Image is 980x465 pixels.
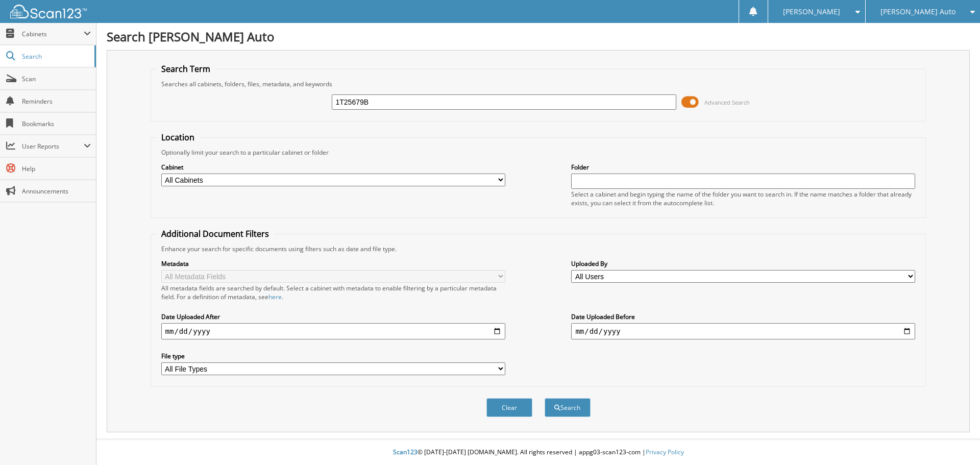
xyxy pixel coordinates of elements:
label: Uploaded By [571,259,915,268]
label: Cabinet [161,163,505,172]
h1: Search [PERSON_NAME] Auto [107,28,970,45]
span: Scan [22,75,91,83]
legend: Additional Document Filters [156,228,274,239]
span: [PERSON_NAME] [783,9,840,15]
label: Date Uploaded Before [571,312,915,321]
span: Announcements [22,187,91,195]
span: [PERSON_NAME] Auto [880,9,955,15]
div: Searches all cabinets, folders, files, metadata, and keywords [156,80,921,88]
span: Help [22,164,91,173]
div: Optionally limit your search to a particular cabinet or folder [156,148,921,157]
div: All metadata fields are searched by default. Select a cabinet with metadata to enable filtering b... [161,284,505,301]
label: Folder [571,163,915,172]
span: Scan123 [393,448,418,456]
span: Reminders [22,97,91,106]
span: Search [22,52,89,61]
legend: Location [156,132,200,143]
div: Select a cabinet and begin typing the name of the folder you want to search in. If the name match... [571,190,915,207]
span: Cabinets [22,30,84,38]
img: scan123-logo-white.svg [10,5,87,18]
a: here [268,292,282,301]
label: File type [161,352,505,360]
input: start [161,323,505,339]
input: end [571,323,915,339]
button: Clear [486,398,532,417]
button: Search [545,398,591,417]
span: Bookmarks [22,119,91,128]
label: Date Uploaded After [161,312,505,321]
iframe: Chat Widget [929,416,980,465]
legend: Search Term [156,63,215,75]
span: Advanced Search [704,99,750,106]
div: Enhance your search for specific documents using filters such as date and file type. [156,244,921,253]
label: Metadata [161,259,505,268]
span: User Reports [22,142,84,151]
a: Privacy Policy [646,448,684,456]
div: © [DATE]-[DATE] [DOMAIN_NAME]. All rights reserved | appg03-scan123-com | [96,440,980,465]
